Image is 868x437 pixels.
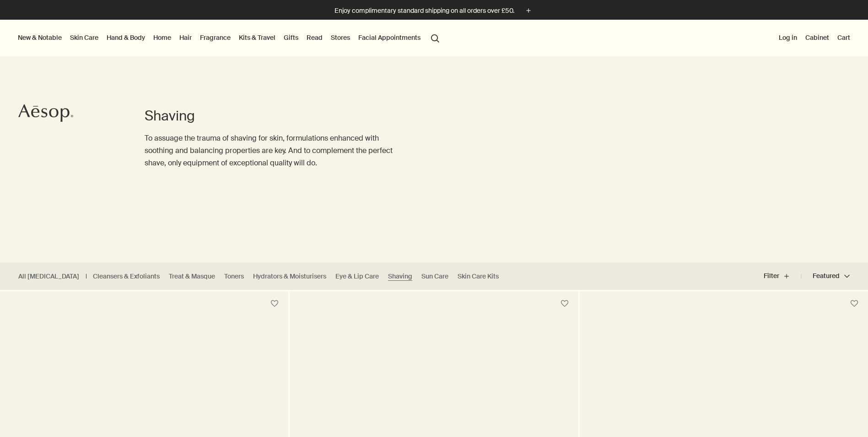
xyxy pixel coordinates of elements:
[145,132,397,169] p: To assuage the trauma of shaving for skin, formulations enhanced with soothing and balancing prop...
[458,272,499,281] a: Skin Care Kits
[803,32,831,44] a: Cabinet
[105,32,147,44] a: Hand & Body
[18,104,73,122] svg: Aesop
[93,272,160,281] a: Cleansers & Exfoliants
[266,295,283,312] button: Save to cabinet
[198,32,232,44] a: Fragrance
[764,265,801,287] button: Filter
[356,32,422,44] a: Facial Appointments
[282,32,300,44] a: Gifts
[16,102,75,127] a: Aesop
[427,29,443,46] button: Open search
[777,32,799,44] button: Log in
[334,6,514,16] p: Enjoy complimentary standard shipping on all orders over £50.
[305,32,324,44] a: Read
[421,272,448,281] a: Sun Care
[334,5,534,16] button: Enjoy complimentary standard shipping on all orders over £50.
[151,32,173,44] a: Home
[145,107,397,125] h1: Shaving
[237,32,277,44] a: Kits & Travel
[335,272,379,281] a: Eye & Lip Care
[169,272,215,281] a: Treat & Masque
[388,272,412,281] a: Shaving
[846,295,863,312] button: Save to cabinet
[777,20,852,56] nav: supplementary
[556,295,573,312] button: Save to cabinet
[16,32,64,44] button: New & Notable
[178,32,194,44] a: Hair
[18,272,79,281] a: All [MEDICAL_DATA]
[801,265,850,287] button: Featured
[224,272,244,281] a: Toners
[16,20,443,56] nav: primary
[329,32,352,44] button: Stores
[253,272,326,281] a: Hydrators & Moisturisers
[836,32,852,44] button: Cart
[68,32,100,44] a: Skin Care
